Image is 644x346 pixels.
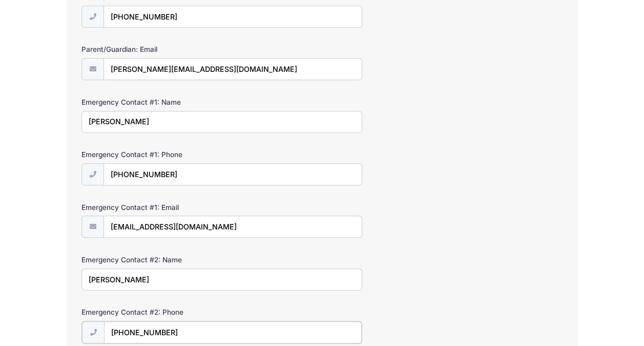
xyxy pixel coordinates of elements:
[81,149,242,160] label: Emergency Contact #1: Phone
[103,163,362,185] input: (xxx) xxx-xxxx
[81,44,242,54] label: Parent/Guardian: Email
[81,255,242,265] label: Emergency Contact #2: Name
[103,6,362,28] input: (xxx) xxx-xxxx
[103,216,362,238] input: email@email.com
[104,321,362,343] input: (xxx) xxx-xxxx
[81,202,242,213] label: Emergency Contact #1: Email
[81,307,242,317] label: Emergency Contact #2: Phone
[103,58,362,80] input: email@email.com
[81,97,242,107] label: Emergency Contact #1: Name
